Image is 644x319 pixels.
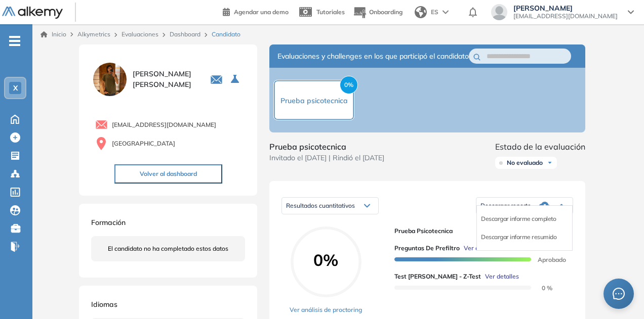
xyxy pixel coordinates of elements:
[394,226,565,236] span: Prueba psicotecnica
[613,288,625,300] span: message
[415,6,427,18] img: world
[485,272,519,281] span: Ver detalles
[108,244,228,253] span: El candidato no ha completado estos datos
[290,305,362,314] a: Ver análisis de proctoring
[291,252,361,268] span: 0%
[460,244,498,253] button: Ver detalles
[269,153,384,163] span: Invitado el [DATE] | Rindió el [DATE]
[280,96,348,105] span: Prueba psicotecnica
[481,214,556,224] li: Descargar informe completo
[481,232,556,242] li: Descargar informe resumido
[212,30,240,39] span: Candidato
[112,120,216,129] span: [EMAIL_ADDRESS][DOMAIN_NAME]
[9,40,20,42] i: -
[234,8,289,16] span: Agendar una demo
[223,5,289,17] a: Agendar una demo
[122,30,158,38] a: Evaluaciones
[112,139,175,148] span: [GEOGRAPHIC_DATA]
[495,141,585,153] span: Estado de la evaluación
[13,84,18,92] span: X
[464,244,498,253] span: Ver detalles
[442,10,449,14] img: arrow
[91,218,126,227] span: Formación
[369,8,402,16] span: Onboarding
[481,272,519,281] button: Ver detalles
[77,30,110,38] span: Alkymetrics
[353,2,402,23] button: Onboarding
[2,7,63,19] img: Logo
[530,256,566,263] span: Aprobado
[286,202,355,209] span: Resultados cuantitativos
[394,244,460,253] span: Preguntas de Prefiltro
[513,4,618,12] span: [PERSON_NAME]
[91,300,117,309] span: Idiomas
[547,160,553,166] img: Ícono de flecha
[170,30,200,38] a: Dashboard
[340,76,358,94] span: 0%
[91,61,129,98] img: PROFILE_MENU_LOGO_USER
[513,12,618,20] span: [EMAIL_ADDRESS][DOMAIN_NAME]
[269,141,384,153] span: Prueba psicotecnica
[530,284,552,292] span: 0 %
[394,272,481,281] span: Test [PERSON_NAME] - Z-Test
[431,8,438,17] span: ES
[316,8,345,16] span: Tutoriales
[480,202,531,210] span: Descargar reporte
[133,69,198,90] span: [PERSON_NAME] [PERSON_NAME]
[114,164,222,184] button: Volver al dashboard
[227,70,245,88] button: Seleccione la evaluación activa
[277,51,469,62] span: Evaluaciones y challenges en los que participó el candidato
[507,159,543,167] span: No evaluado
[41,30,66,39] a: Inicio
